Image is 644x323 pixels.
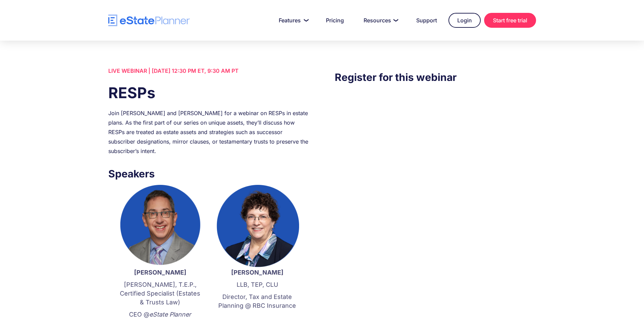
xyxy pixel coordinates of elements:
[108,108,309,156] div: Join [PERSON_NAME] and [PERSON_NAME] for a webinar on RESPs in estate plans. As the first part of...
[484,13,536,28] a: Start free trial
[408,14,445,27] a: Support
[108,66,309,76] div: LIVE WEBINAR | [DATE] 12:30 PM ET, 9:30 AM PT
[216,280,299,289] p: LLB, TEP, CLU
[216,314,299,322] p: ‍
[134,269,186,276] strong: [PERSON_NAME]
[216,293,299,310] p: Director, Tax and Estate Planning @ RBC Insurance
[149,311,191,318] em: eState Planner
[335,69,536,85] h3: Register for this webinar
[108,82,309,103] h1: RESPs
[271,14,314,27] a: Features
[355,14,405,27] a: Resources
[108,166,309,181] h3: Speakers
[335,99,536,149] iframe: Form 0
[318,14,352,27] a: Pricing
[448,13,481,28] a: Login
[108,15,190,26] a: home
[231,269,283,276] strong: [PERSON_NAME]
[118,310,202,319] p: CEO @
[118,280,202,307] p: [PERSON_NAME], T.E.P., Certified Specialist (Estates & Trusts Law)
